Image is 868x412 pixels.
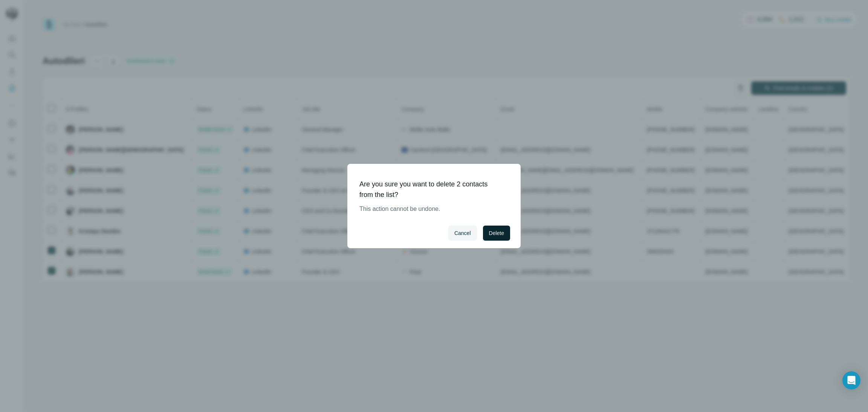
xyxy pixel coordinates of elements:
span: Delete [489,229,504,237]
span: Cancel [454,229,471,237]
h1: Are you sure you want to delete 2 contacts from the list? [359,179,503,200]
button: Cancel [448,226,477,241]
p: This action cannot be undone. [359,204,503,214]
div: Open Intercom Messenger [842,371,860,389]
button: Delete [483,226,510,241]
